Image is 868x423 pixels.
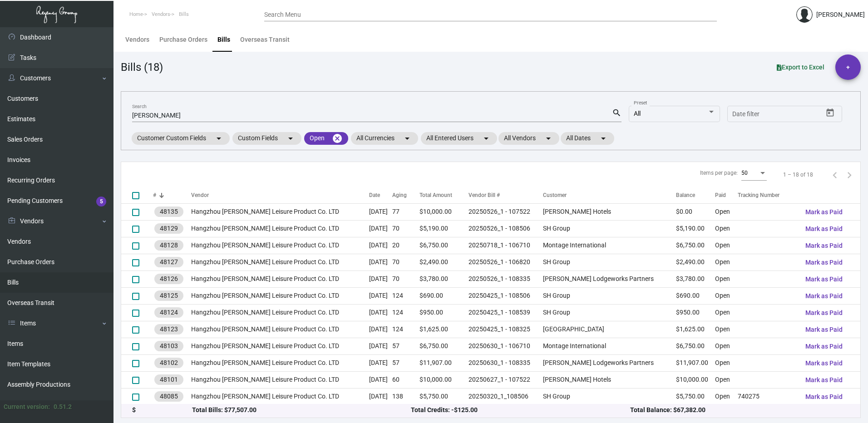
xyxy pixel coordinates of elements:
td: $3,780.00 [676,271,715,287]
mat-chip: 48135 [154,207,183,217]
mat-chip: 48125 [154,290,183,301]
td: 77 [392,203,419,220]
div: Vendors [125,35,149,44]
td: $690.00 [419,287,469,304]
div: Vendor [191,191,369,199]
mat-chip: 48085 [154,391,183,402]
td: 20250627_1 - 107522 [469,371,543,388]
td: Hangzhou [PERSON_NAME] Leisure Product Co. LTD [191,338,369,354]
input: End date [768,111,812,118]
button: Mark as Paid [798,221,850,237]
td: $950.00 [676,304,715,321]
span: Mark as Paid [805,359,843,367]
button: Mark as Paid [798,372,850,388]
span: Mark as Paid [805,208,843,216]
mat-icon: search [612,108,621,118]
td: Open [715,203,738,220]
td: $3,780.00 [419,271,469,287]
td: 740275 [738,388,798,405]
td: 138 [392,388,419,405]
div: $ [132,405,192,415]
td: SH Group [543,287,676,304]
td: Open [715,271,738,287]
button: Next page [842,167,857,182]
div: [PERSON_NAME] [816,10,865,20]
td: Open [715,220,738,237]
td: [DATE] [369,287,392,304]
td: 60 [392,371,419,388]
td: [PERSON_NAME] Hotels [543,203,676,220]
mat-chip: 48127 [154,257,183,267]
mat-chip: 48126 [154,274,183,284]
td: Hangzhou [PERSON_NAME] Leisure Product Co. LTD [191,304,369,321]
td: $5,190.00 [676,220,715,237]
td: [DATE] [369,237,392,254]
mat-icon: arrow_drop_down [543,133,554,144]
mat-chip: 48102 [154,358,183,368]
td: $10,000.00 [676,371,715,388]
button: Mark as Paid [798,389,850,405]
mat-icon: arrow_drop_down [598,133,609,144]
div: # [153,191,191,199]
td: Hangzhou [PERSON_NAME] Leisure Product Co. LTD [191,287,369,304]
td: $1,625.00 [419,321,469,338]
span: Mark as Paid [805,275,843,283]
mat-chip: 48101 [154,374,183,385]
div: Bills [217,35,230,44]
mat-chip: Customer Custom Fields [132,132,230,145]
button: Previous page [828,167,842,182]
td: Hangzhou [PERSON_NAME] Leisure Product Co. LTD [191,220,369,237]
div: Vendor Bill # [469,191,543,199]
td: $6,750.00 [676,338,715,354]
button: Mark as Paid [798,338,850,354]
div: # [153,191,156,199]
td: 20 [392,237,419,254]
td: $1,625.00 [676,321,715,338]
button: Mark as Paid [798,288,850,304]
div: 0.51.2 [54,402,72,412]
div: Vendor [191,191,209,199]
button: Mark as Paid [798,271,850,287]
td: [DATE] [369,354,392,371]
div: Total Credits: -$125.00 [411,405,630,415]
span: Mark as Paid [805,309,843,316]
mat-chip: Open [304,132,348,145]
button: Mark as Paid [798,321,850,338]
td: Montage International [543,338,676,354]
mat-icon: cancel [332,133,343,144]
mat-chip: 48103 [154,341,183,351]
td: Hangzhou [PERSON_NAME] Leisure Product Co. LTD [191,237,369,254]
td: SH Group [543,304,676,321]
div: Aging [392,191,407,199]
td: [DATE] [369,338,392,354]
td: Open [715,338,738,354]
td: $5,190.00 [419,220,469,237]
mat-chip: All Currencies [351,132,418,145]
div: Balance [676,191,715,199]
img: admin@bootstrapmaster.com [796,6,813,23]
button: Mark as Paid [798,305,850,321]
td: $6,750.00 [676,237,715,254]
span: + [846,54,850,80]
div: Current version: [4,402,50,412]
td: 70 [392,254,419,271]
td: $10,000.00 [419,203,469,220]
div: Total Amount [419,191,469,199]
td: $5,750.00 [676,388,715,405]
button: Mark as Paid [798,355,850,371]
td: $6,750.00 [419,338,469,354]
td: Open [715,354,738,371]
span: All [634,110,641,117]
mat-icon: arrow_drop_down [481,133,492,144]
div: 1 – 18 of 18 [783,171,813,179]
td: Open [715,254,738,271]
td: 20250526_1 - 106820 [469,254,543,271]
td: 20250320_1_108506 [469,388,543,405]
mat-chip: All Entered Users [421,132,497,145]
td: Hangzhou [PERSON_NAME] Leisure Product Co. LTD [191,354,369,371]
span: Mark as Paid [805,242,843,249]
div: Balance [676,191,695,199]
div: Vendor Bill # [469,191,500,199]
td: SH Group [543,254,676,271]
td: Open [715,371,738,388]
